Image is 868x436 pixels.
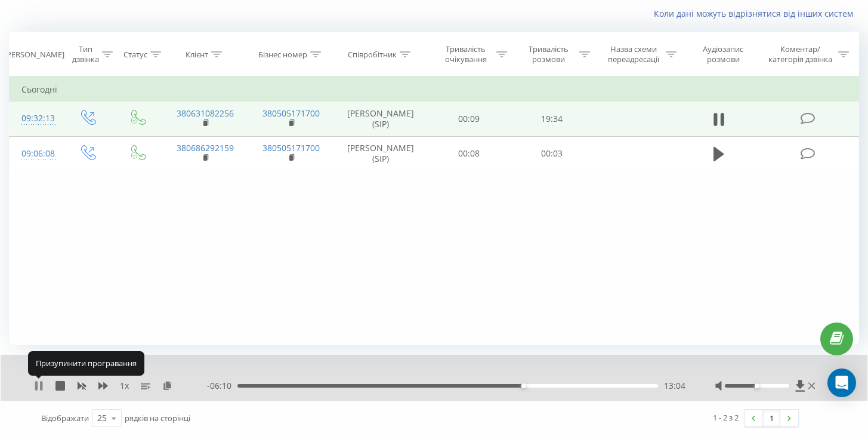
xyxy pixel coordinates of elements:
a: Коли дані можуть відрізнятися вiд інших систем [654,8,859,19]
span: 13:04 [664,380,685,392]
span: - 06:10 [207,380,237,392]
td: 00:08 [427,136,510,171]
td: Сьогодні [10,78,859,102]
div: Статус [123,50,147,60]
div: Accessibility label [755,383,759,388]
div: 25 [97,412,107,424]
td: 19:34 [510,102,593,136]
div: [PERSON_NAME] [4,50,64,60]
div: Open Intercom Messenger [827,369,856,397]
td: 00:03 [510,136,593,171]
div: Клієнт [186,50,208,60]
div: Тривалість очікування [438,44,493,65]
div: Accessibility label [521,383,526,388]
a: 380686292159 [177,142,234,153]
a: 380505171700 [262,142,320,153]
td: [PERSON_NAME] (SIP) [334,136,427,171]
a: 380505171700 [262,108,320,119]
td: 00:09 [427,102,510,136]
div: Аудіозапис розмови [690,44,756,65]
div: Тип дзвінка [72,44,99,65]
div: Призупинити програвання [28,351,144,375]
td: [PERSON_NAME] (SIP) [334,102,427,136]
div: Коментар/категорія дзвінка [765,44,835,65]
div: Назва схеми переадресації [604,44,663,65]
div: 09:06:08 [21,142,50,165]
a: 380631082256 [177,108,234,119]
span: 1 x [120,380,129,392]
span: Відображати [41,413,89,423]
div: 09:32:13 [21,107,50,130]
div: 1 - 2 з 2 [713,412,739,423]
span: рядків на сторінці [125,413,190,423]
div: Тривалість розмови [521,44,576,65]
a: 1 [762,410,780,426]
div: Бізнес номер [258,50,307,60]
div: Співробітник [348,50,397,60]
